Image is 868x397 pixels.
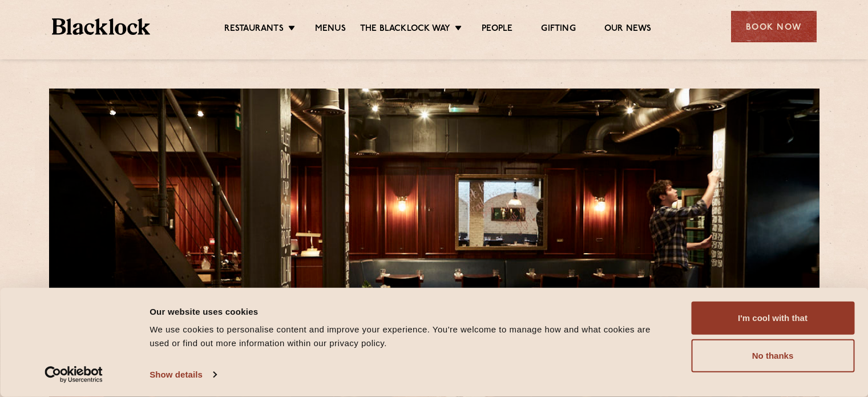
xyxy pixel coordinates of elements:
div: Book Now [731,11,817,42]
div: Our website uses cookies [150,304,665,318]
a: Restaurants [224,23,284,36]
a: Usercentrics Cookiebot - opens in a new window [24,366,124,383]
a: The Blacklock Way [360,23,450,36]
button: I'm cool with that [691,302,854,335]
a: People [482,23,512,36]
a: Menus [315,23,346,36]
a: Show details [150,366,216,383]
img: BL_Textured_Logo-footer-cropped.svg [52,18,151,35]
a: Our News [604,23,652,36]
div: We use cookies to personalise content and improve your experience. You're welcome to manage how a... [150,323,665,350]
a: Gifting [541,23,575,36]
button: No thanks [691,339,854,372]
